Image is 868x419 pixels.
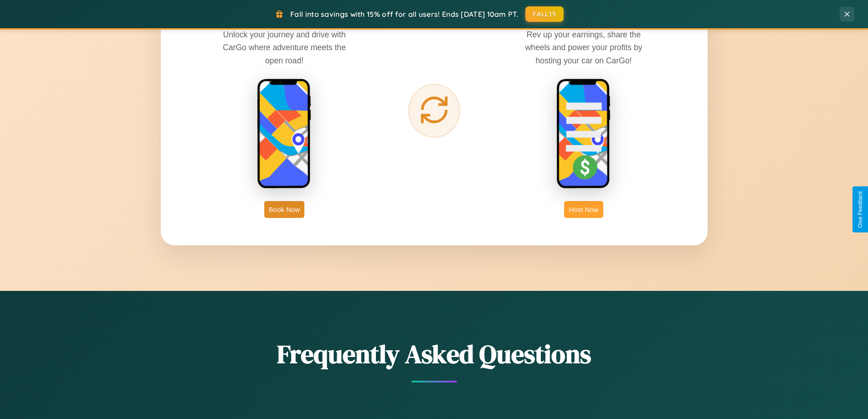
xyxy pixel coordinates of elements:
h2: Frequently Asked Questions [161,336,708,372]
p: Rev up your earnings, share the wheels and power your profits by hosting your car on CarGo! [515,28,652,67]
button: FALL15 [525,6,564,22]
button: Book Now [264,201,304,218]
div: Give Feedback [857,191,863,228]
p: Unlock your journey and drive with CarGo where adventure meets the open road! [216,28,353,67]
img: host phone [556,78,611,190]
span: Fall into savings with 15% off for all users! Ends [DATE] 10am PT. [290,10,519,19]
img: rent phone [257,78,312,190]
button: Host Now [564,201,603,218]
